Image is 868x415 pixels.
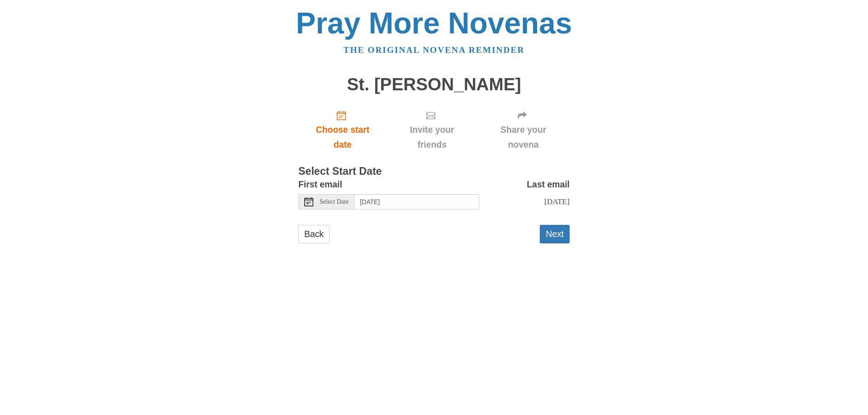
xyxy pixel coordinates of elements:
h1: St. [PERSON_NAME] [298,75,570,94]
a: The original novena reminder [344,45,525,55]
label: Last email [527,177,570,192]
a: Pray More Novenas [296,6,572,40]
span: Share your novena [486,122,561,152]
a: Back [298,225,330,243]
label: First email [298,177,342,192]
span: Choose start date [307,122,378,152]
a: Choose start date [298,103,387,157]
button: Next [540,225,570,243]
h3: Select Start Date [298,166,570,177]
span: Invite your friends [396,122,468,152]
div: Click "Next" to confirm your start date first. [477,103,570,157]
div: Click "Next" to confirm your start date first. [387,103,477,157]
span: Select Date [320,199,349,205]
span: [DATE] [544,197,570,206]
